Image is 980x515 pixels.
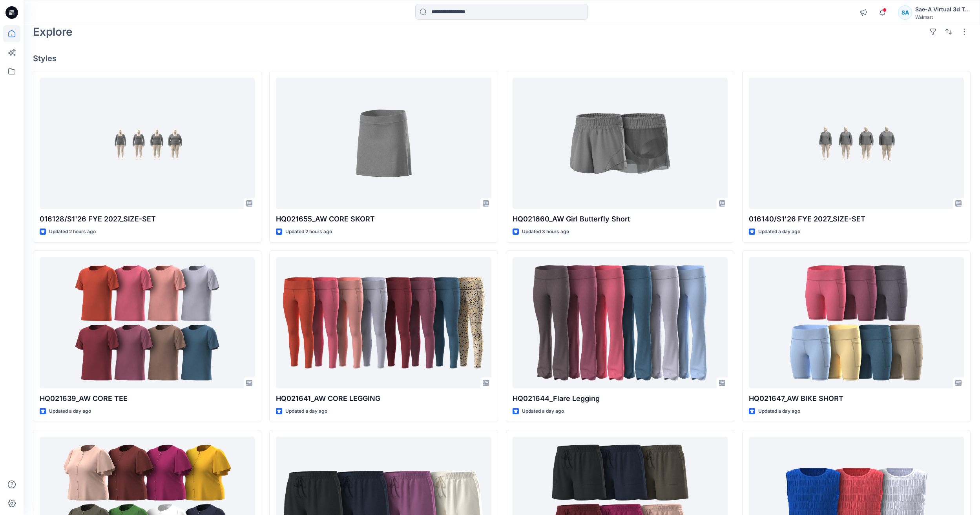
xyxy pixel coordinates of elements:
[522,228,569,236] p: Updated 3 hours ago
[749,257,964,388] a: HQ021647_AW BIKE SHORT
[513,393,728,404] p: HQ021644_Flare Legging
[915,14,970,20] div: Walmart
[898,5,912,20] div: SA
[49,407,91,415] p: Updated a day ago
[40,257,255,388] a: HQ021639_AW CORE TEE
[40,393,255,404] p: HQ021639_AW CORE TEE
[276,257,491,388] a: HQ021641_AW CORE LEGGING
[285,407,327,415] p: Updated a day ago
[513,257,728,388] a: HQ021644_Flare Legging
[915,5,970,14] div: Sae-A Virtual 3d Team
[276,78,491,209] a: HQ021655_AW CORE SKORT
[522,407,564,415] p: Updated a day ago
[749,214,964,225] p: 016140/S1'26 FYE 2027_SIZE-SET
[758,407,800,415] p: Updated a day ago
[40,78,255,209] a: 016128/S1'26 FYE 2027_SIZE-SET
[33,25,73,38] h2: Explore
[40,214,255,225] p: 016128/S1'26 FYE 2027_SIZE-SET
[33,54,971,63] h4: Styles
[513,78,728,209] a: HQ021660_AW Girl Butterfly Short
[49,228,96,236] p: Updated 2 hours ago
[276,393,491,404] p: HQ021641_AW CORE LEGGING
[758,228,800,236] p: Updated a day ago
[749,393,964,404] p: HQ021647_AW BIKE SHORT
[513,214,728,225] p: HQ021660_AW Girl Butterfly Short
[749,78,964,209] a: 016140/S1'26 FYE 2027_SIZE-SET
[285,228,332,236] p: Updated 2 hours ago
[276,214,491,225] p: HQ021655_AW CORE SKORT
